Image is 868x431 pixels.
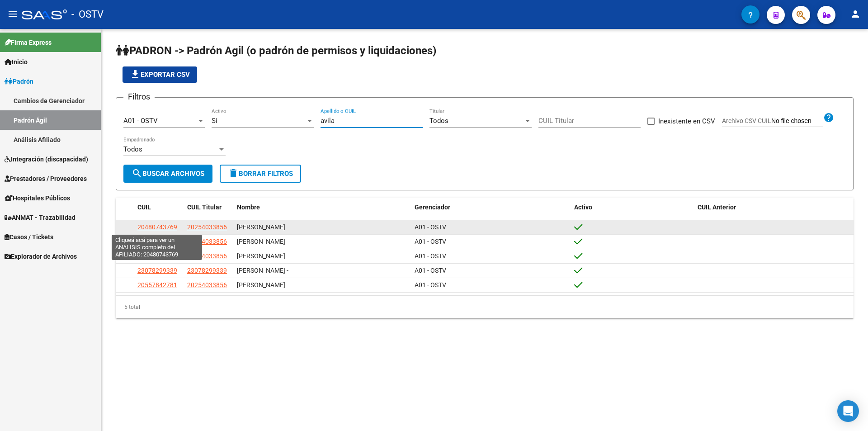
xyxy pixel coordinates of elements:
span: CUIL [137,204,151,211]
mat-icon: menu [7,9,18,19]
span: Prestadores / Proveedores [5,174,87,184]
span: Borrar Filtros [228,170,293,178]
datatable-header-cell: Gerenciador [411,198,571,217]
span: Buscar Archivos [132,170,204,178]
span: Casos / Tickets [5,232,53,242]
span: Firma Express [5,38,52,47]
button: Buscar Archivos [123,165,212,183]
span: 20254033856 [137,238,177,245]
span: A01 - OSTV [415,223,446,231]
div: Open Intercom Messenger [837,400,859,422]
span: A01 - OSTV [415,252,446,260]
span: CUIL Anterior [698,204,736,211]
span: Hospitales Públicos [5,193,70,203]
span: PADRON -> Padrón Agil (o padrón de permisos y liquidaciones) [116,44,436,57]
span: A01 - OSTV [123,117,158,125]
span: A01 - OSTV [415,267,446,274]
span: [PERSON_NAME] [237,223,285,231]
span: 23497172179 [137,252,177,260]
span: Si [212,117,217,125]
span: 20254033856 [187,238,227,245]
span: Exportar CSV [130,71,190,79]
span: 20557842781 [137,281,177,289]
span: A01 - OSTV [415,281,446,289]
span: Explorador de Archivos [5,251,77,261]
span: Nombre [237,204,260,211]
span: 20254033856 [187,223,227,231]
datatable-header-cell: CUIL [134,198,184,217]
button: Exportar CSV [123,66,197,83]
span: ANMAT - Trazabilidad [5,213,75,223]
span: Gerenciador [415,204,450,211]
span: 23078299339 [137,267,177,274]
span: Archivo CSV CUIL [722,117,771,124]
span: [PERSON_NAME] - [237,267,288,274]
datatable-header-cell: CUIL Anterior [694,198,854,217]
datatable-header-cell: CUIL Titular [184,198,233,217]
datatable-header-cell: Nombre [233,198,411,217]
input: Archivo CSV CUIL [771,117,823,125]
h3: Filtros [123,90,155,103]
span: Todos [429,117,448,125]
span: CUIL Titular [187,204,222,211]
span: Inexistente en CSV [658,116,715,127]
span: Padrón [5,76,33,86]
span: Integración (discapacidad) [5,154,88,164]
span: [PERSON_NAME] [237,238,285,245]
span: A01 - OSTV [415,238,446,245]
span: Todos [123,145,142,153]
span: Inicio [5,57,28,67]
mat-icon: help [823,112,834,123]
span: 20254033856 [187,281,227,289]
span: - OSTV [71,5,104,24]
span: 20254033856 [187,252,227,260]
span: 23078299339 [187,267,227,274]
span: 20480743769 [137,223,177,231]
mat-icon: file_download [130,69,141,80]
button: Borrar Filtros [220,165,301,183]
span: [PERSON_NAME] [237,281,285,289]
mat-icon: delete [228,168,239,179]
datatable-header-cell: Activo [571,198,694,217]
span: Activo [574,204,592,211]
span: [PERSON_NAME] [237,252,285,260]
mat-icon: search [132,168,142,179]
div: 5 total [116,296,854,318]
mat-icon: person [850,9,861,19]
